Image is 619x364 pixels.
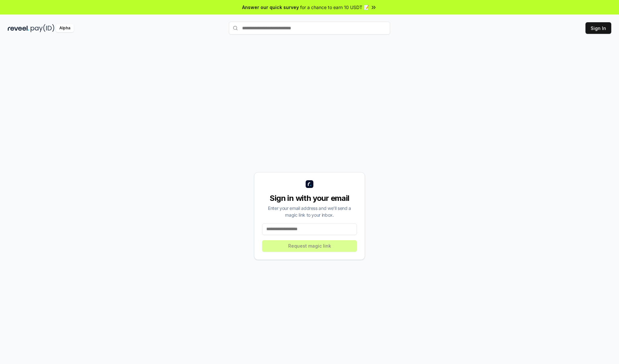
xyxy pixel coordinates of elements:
span: for a chance to earn 10 USDT 📝 [300,4,369,11]
img: reveel_dark [8,24,29,32]
span: Answer our quick survey [242,4,299,11]
div: Enter your email address and we’ll send a magic link to your inbox. [262,205,357,218]
div: Alpha [56,24,74,32]
button: Sign In [585,22,611,34]
img: logo_small [306,180,313,188]
img: pay_id [31,24,54,32]
div: Sign in with your email [262,193,357,203]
